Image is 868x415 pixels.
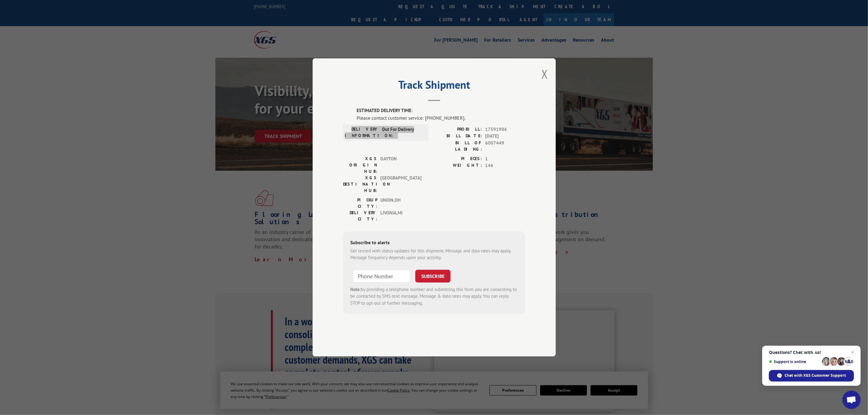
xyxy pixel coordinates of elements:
[380,197,421,210] span: UNION , OH
[434,140,482,153] label: BILL OF LADING:
[343,210,377,222] label: DELIVERY CITY:
[485,156,525,163] span: 1
[541,66,548,82] button: Close modal
[382,126,423,139] span: Out For Delivery
[485,140,525,153] span: 6007449
[350,239,518,248] div: Subscribe to alerts
[343,175,377,194] label: XGS DESTINATION HUB:
[343,156,377,175] label: XGS ORIGIN HUB:
[434,163,482,170] label: WEIGHT:
[485,163,525,170] span: 146
[380,175,421,194] span: [GEOGRAPHIC_DATA]
[350,286,518,307] div: by providing a telephone number and submitting this form you are consenting to be contacted by SM...
[345,126,379,139] label: DELIVERY INFORMATION:
[769,359,820,364] span: Support is online
[785,373,846,378] span: Chat with XGS Customer Support
[343,197,377,210] label: PICKUP CITY:
[769,370,854,382] div: Chat with XGS Customer Support
[357,114,525,122] div: Please contact customer service: [PHONE_NUMBER].
[350,248,518,261] div: Get texted with status updates for this shipment. Message and data rates may apply. Message frequ...
[434,156,482,163] label: PIECES:
[769,350,854,355] span: Questions? Chat with us!
[343,81,525,92] h2: Track Shipment
[353,270,410,283] input: Phone Number
[842,391,861,409] div: Open chat
[415,270,451,283] button: SUBSCRIBE
[485,133,525,140] span: [DATE]
[485,126,525,133] span: 17591986
[357,108,525,115] label: ESTIMATED DELIVERY TIME:
[849,349,856,356] span: Close chat
[380,210,421,222] span: LIVONIA , MI
[434,126,482,133] label: PROBILL:
[380,156,421,175] span: DAYTON
[434,133,482,140] label: BILL DATE:
[350,286,361,292] strong: Note:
